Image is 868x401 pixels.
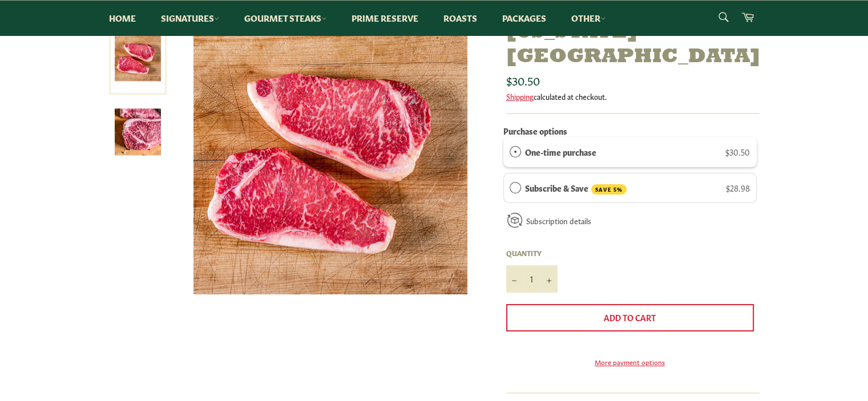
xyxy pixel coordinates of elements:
[115,108,161,155] img: New York Strip
[506,21,760,70] h1: [US_STATE][GEOGRAPHIC_DATA]
[591,184,627,195] span: SAVE 5%
[150,1,231,35] a: Signatures
[506,248,558,258] label: Quantity
[506,91,534,102] a: Shipping
[506,72,540,88] span: $30.50
[525,181,627,195] label: Subscribe & Save
[725,146,750,157] span: $30.50
[604,311,656,323] span: Add to Cart
[726,182,750,193] span: $28.98
[510,145,521,158] div: One-time purchase
[503,125,567,136] label: Purchase options
[506,304,754,331] button: Add to Cart
[432,1,488,35] a: Roasts
[193,21,467,294] img: New York Strip
[491,1,558,35] a: Packages
[98,1,147,35] a: Home
[506,357,754,367] a: More payment options
[525,145,596,158] label: One-time purchase
[506,265,523,293] button: Reduce item quantity by one
[233,1,338,35] a: Gourmet Steaks
[560,1,617,35] a: Other
[340,1,430,35] a: Prime Reserve
[510,181,521,194] div: Subscribe & Save
[540,265,558,293] button: Increase item quantity by one
[526,215,591,226] a: Subscription details
[506,91,760,102] div: calculated at checkout.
